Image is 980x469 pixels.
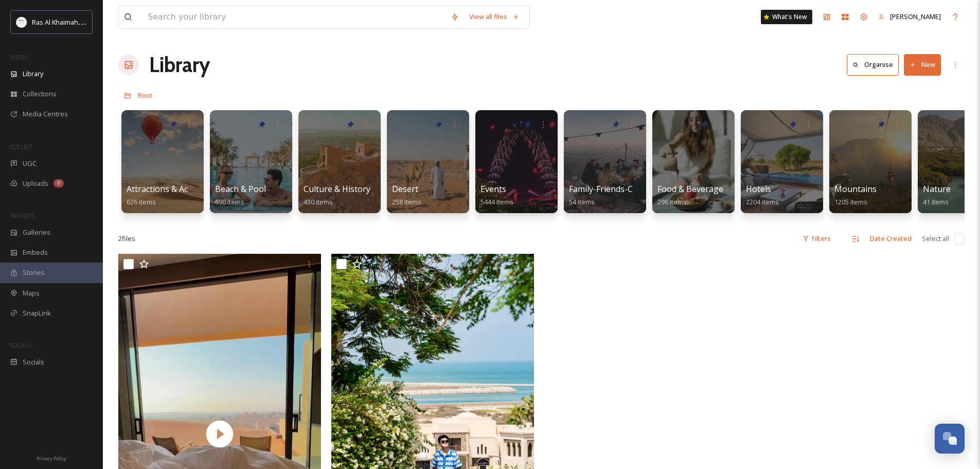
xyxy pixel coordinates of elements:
span: 1205 items [834,197,867,206]
span: UGC [23,159,37,168]
span: 5444 items [480,197,513,206]
a: Hotels2204 items [746,184,779,206]
a: Nature41 items [923,184,951,206]
span: Library [23,69,43,79]
span: Beach & Pool [215,183,266,195]
span: Root [138,91,153,100]
a: Attractions & Activities626 items [127,184,213,206]
a: Culture & History430 items [304,184,370,206]
a: Mountains1205 items [834,184,877,206]
span: Stories [23,268,45,277]
span: Culture & History [304,183,370,195]
span: 296 items [657,197,687,206]
span: 54 items [569,197,595,206]
span: Maps [23,288,40,298]
div: Date Created [865,229,917,249]
button: Open Chat [935,424,965,454]
span: Galleries [23,228,50,237]
input: Search your library [142,6,446,28]
a: Family-Friends-Couple-Solo54 items [569,184,675,206]
img: Logo_RAKTDA_RGB-01.png [16,17,27,27]
span: 626 items [127,197,156,206]
a: Root [138,89,153,101]
span: 430 items [304,197,333,206]
a: [PERSON_NAME] [873,7,946,27]
button: New [904,54,941,75]
span: Desert [392,183,418,195]
a: View all files [464,7,524,27]
span: Food & Beverage [657,183,723,195]
a: Library [149,49,210,80]
span: Hotels [746,183,771,195]
div: 8 [54,179,64,187]
span: Uploads [23,179,48,188]
span: Socials [23,357,44,367]
span: Events [480,183,506,195]
button: Organise [847,54,899,75]
span: Nature [923,183,951,195]
span: Collections [23,89,57,99]
span: 690 items [215,197,244,206]
span: [PERSON_NAME] [890,12,941,21]
span: 2 file s [118,234,135,244]
span: COLLECT [10,143,32,150]
span: Privacy Policy [37,455,66,462]
span: 41 items [923,197,949,206]
span: Attractions & Activities [127,183,213,195]
span: 258 items [392,197,421,206]
span: Ras Al Khaimah Tourism Development Authority [32,17,177,27]
a: Beach & Pool690 items [215,184,266,206]
a: What's New [761,10,812,24]
span: Select all [922,234,949,244]
span: Family-Friends-Couple-Solo [569,183,675,195]
span: SnapLink [23,308,51,318]
a: Privacy Policy [37,451,66,464]
span: MEDIA [10,53,28,61]
div: Filters [797,229,836,249]
span: SOCIALS [10,341,31,349]
span: Media Centres [23,109,68,119]
a: Food & Beverage296 items [657,184,723,206]
span: Embeds [23,248,48,257]
span: 2204 items [746,197,779,206]
span: Mountains [834,183,877,195]
span: WIDGETS [10,212,34,219]
a: Events5444 items [480,184,513,206]
a: Desert258 items [392,184,421,206]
